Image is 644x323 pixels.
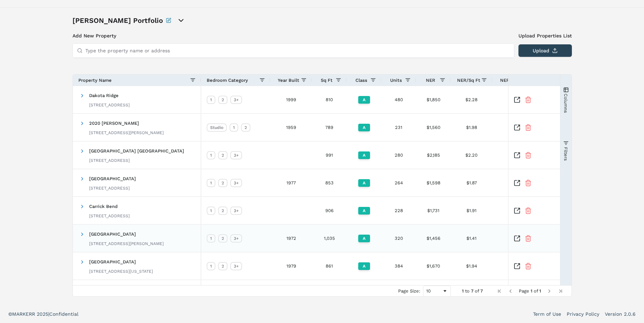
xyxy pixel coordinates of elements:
[525,96,532,103] button: Remove Property From Portfolio
[492,252,562,280] div: +0.52%
[465,288,470,294] span: to
[462,288,464,294] span: 1
[563,147,568,160] span: Filters
[416,197,451,224] div: $1,731
[451,197,492,224] div: $1.91
[525,207,532,214] button: Remove Property From Portfolio
[451,252,492,280] div: $1.94
[78,78,112,83] span: Property Name
[381,252,416,280] div: 384
[85,44,510,58] input: Type the property name or address
[89,241,164,246] div: [STREET_ADDRESS][PERSON_NAME]
[514,124,521,131] a: Inspect Comparable
[605,311,636,317] a: Version 2.0.6
[492,197,562,224] div: -0.39%
[207,179,215,187] div: 1
[525,152,532,159] button: Remove Property From Portfolio
[457,78,480,83] span: NER/Sq Ft
[451,114,492,141] div: $1.98
[312,114,347,141] div: 789
[177,16,185,25] button: open portfolio options
[531,288,532,294] span: 1
[218,179,227,187] div: 2
[89,269,153,274] div: [STREET_ADDRESS][US_STATE]
[519,288,529,294] span: Page
[230,123,238,132] div: 1
[230,96,242,104] div: 3+
[358,235,370,242] div: A
[230,179,242,187] div: 3+
[358,151,370,159] div: A
[381,141,416,169] div: 280
[558,288,563,294] div: Last Page
[514,152,521,159] a: Inspect Comparable
[534,288,538,294] span: of
[426,288,442,294] div: 10
[218,262,227,270] div: 2
[89,232,136,237] span: [GEOGRAPHIC_DATA]
[89,121,139,126] span: 2020 [PERSON_NAME]
[514,263,521,270] a: Inspect Comparable
[471,288,473,294] span: 7
[492,114,562,141] div: -0.25%
[230,234,242,243] div: 3+
[89,130,164,136] div: [STREET_ADDRESS][PERSON_NAME]
[390,78,402,83] span: Units
[416,114,451,141] div: $1,560
[12,311,37,317] span: MARKERR
[451,141,492,169] div: $2.20
[518,32,572,39] label: Upload Properties List
[207,262,215,270] div: 1
[381,225,416,252] div: 320
[514,180,521,186] a: Inspect Comparable
[207,96,215,104] div: 1
[72,16,163,25] h1: [PERSON_NAME] Portfolio
[416,169,451,197] div: $1,598
[312,86,347,113] div: 810
[312,169,347,197] div: 853
[381,197,416,224] div: 228
[218,151,227,159] div: 2
[49,311,78,317] span: Confidential
[567,311,599,317] a: Privacy Policy
[312,197,347,224] div: 906
[563,93,568,113] span: Columns
[451,225,492,252] div: $1.41
[278,78,299,83] span: Year Built
[89,148,184,154] span: [GEOGRAPHIC_DATA] [GEOGRAPHIC_DATA]
[89,93,119,98] span: Dakota Ridge
[492,225,562,252] div: -0.02%
[358,124,370,131] div: A
[72,32,514,39] h3: Add New Property
[514,96,521,103] a: Inspect Comparable
[525,124,532,131] button: Remove Property From Portfolio
[89,176,136,181] span: [GEOGRAPHIC_DATA]
[37,311,49,317] span: 2025 |
[8,311,12,317] span: ©
[271,114,312,141] div: 1959
[207,78,248,83] span: Bedroom Category
[525,235,532,242] button: Remove Property From Portfolio
[525,263,532,270] button: Remove Property From Portfolio
[358,179,370,187] div: A
[547,288,552,294] div: Next Page
[475,288,479,294] span: of
[207,207,215,215] div: 1
[355,78,367,83] span: Class
[416,141,451,169] div: $2,185
[492,86,562,113] div: -0.23%
[230,207,242,215] div: 3+
[514,207,521,214] a: Inspect Comparable
[492,141,562,169] div: +0.12%
[500,78,548,83] span: NER Growth (Weekly)
[518,44,572,57] button: Upload
[416,86,451,113] div: $1,850
[218,234,227,243] div: 2
[416,225,451,252] div: $1,456
[89,204,118,209] span: Carrick Bend
[492,169,562,197] div: +0.25%
[230,151,242,159] div: 3+
[89,102,130,108] div: [STREET_ADDRESS]
[271,86,312,113] div: 1999
[218,207,227,215] div: 2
